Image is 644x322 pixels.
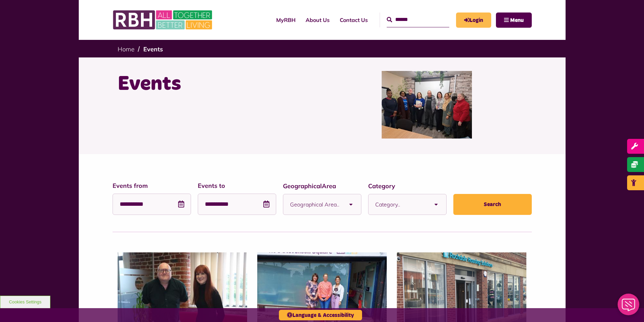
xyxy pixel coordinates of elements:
input: Text field [113,194,191,215]
a: MyRBH [271,11,301,29]
button: Search [453,194,532,215]
a: MyRBH [456,13,491,28]
span: Menu [510,18,524,23]
label: Category [368,181,447,191]
span: Geographical Area.. [290,194,341,215]
a: Home [118,45,135,53]
button: Navigation [496,13,532,28]
label: Events to [198,181,276,190]
a: About Us [301,11,335,29]
label: GeographicalArea [283,181,361,191]
input: Search [387,13,449,27]
img: RBH [113,7,214,33]
span: Category.. [375,194,426,215]
a: Events [143,45,163,53]
img: Group photo of customers and colleagues at Spotland Community Centre [382,71,472,139]
h1: Events [118,71,317,97]
label: Events from [113,181,191,190]
input: Text field [198,194,276,215]
button: Language & Accessibility [279,310,362,320]
iframe: Netcall Web Assistant for live chat [614,292,644,322]
a: Contact Us [335,11,373,29]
